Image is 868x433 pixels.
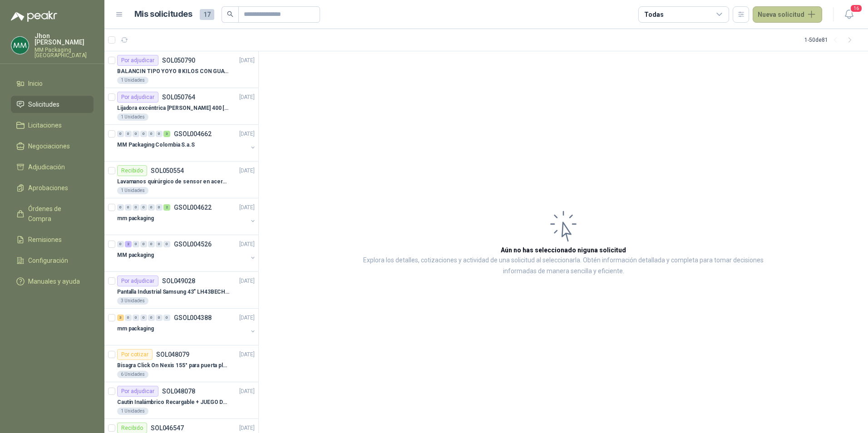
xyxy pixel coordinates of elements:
button: Nueva solicitud [753,6,822,23]
span: Licitaciones [28,120,62,130]
div: 0 [117,241,124,247]
span: Negociaciones [28,141,70,151]
p: [DATE] [239,203,255,212]
a: Por adjudicarSOL049028[DATE] Pantalla Industrial Samsung 43” LH43BECHLGKXZL BE43C-H3 Unidades [104,272,258,309]
a: 0 0 0 0 0 0 3 GSOL004662[DATE] MM Packaging Colombia S.a.S [117,128,256,157]
a: Adjudicación [11,158,94,176]
div: 0 [156,204,163,211]
p: MM packaging [117,251,154,260]
div: Por adjudicar [117,92,158,103]
p: mm packaging [117,214,154,223]
p: SOL050764 [162,94,195,100]
a: Negociaciones [11,138,94,155]
div: Recibido [117,165,147,176]
div: 0 [125,315,132,321]
p: Bisagra Click On Nexis 155° para puerta plegable Grass con base de montaje [117,361,230,370]
div: 1 Unidades [117,77,148,84]
span: 16 [850,4,863,13]
div: 0 [163,241,170,247]
a: Manuales y ayuda [11,273,94,290]
img: Company Logo [11,37,29,54]
p: [DATE] [239,387,255,396]
div: Por adjudicar [117,386,158,397]
div: Por adjudicar [117,276,158,286]
div: 0 [125,131,132,137]
div: 0 [148,315,155,321]
p: Explora los detalles, cotizaciones y actividad de una solicitud al seleccionarla. Obtén informaci... [350,255,777,277]
p: SOL050554 [151,167,184,174]
span: Solicitudes [28,99,59,109]
p: [DATE] [239,56,255,65]
p: [DATE] [239,350,255,359]
span: Manuales y ayuda [28,276,80,286]
div: 0 [140,241,147,247]
div: 0 [117,204,124,211]
div: 0 [156,315,163,321]
button: 16 [841,6,857,23]
p: Cautín Inalámbrico Recargable + JUEGO DE PUNTAS [117,398,230,407]
a: Por adjudicarSOL048078[DATE] Cautín Inalámbrico Recargable + JUEGO DE PUNTAS1 Unidades [104,382,258,419]
div: 0 [133,315,139,321]
a: Configuración [11,252,94,269]
div: 2 [125,241,132,247]
div: 0 [156,131,163,137]
a: Licitaciones [11,117,94,134]
p: BALANCIN TIPO YOYO 8 KILOS CON GUAYA ACERO INOX [117,67,230,76]
div: 3 [117,315,124,321]
div: 0 [163,315,170,321]
p: SOL049028 [162,278,195,284]
p: SOL048079 [156,351,189,358]
div: 6 Unidades [117,371,148,378]
div: Por adjudicar [117,55,158,66]
p: [DATE] [239,314,255,322]
p: GSOL004622 [174,204,212,211]
p: [DATE] [239,240,255,249]
div: 3 Unidades [117,297,148,305]
p: Pantalla Industrial Samsung 43” LH43BECHLGKXZL BE43C-H [117,288,230,296]
p: [DATE] [239,130,255,138]
div: 0 [133,204,139,211]
a: 0 0 0 0 0 0 2 GSOL004622[DATE] mm packaging [117,202,256,231]
div: 0 [148,241,155,247]
a: 3 0 0 0 0 0 0 GSOL004388[DATE] mm packaging [117,312,256,341]
div: 0 [140,315,147,321]
p: [DATE] [239,277,255,285]
a: Solicitudes [11,96,94,113]
h1: Mis solicitudes [134,8,192,21]
span: Aprobaciones [28,183,68,193]
div: 0 [148,131,155,137]
div: 0 [125,204,132,211]
div: 0 [133,131,139,137]
p: MM Packaging Colombia S.a.S [117,141,195,149]
p: SOL046547 [151,425,184,431]
p: MM Packaging [GEOGRAPHIC_DATA] [35,47,94,58]
a: Por adjudicarSOL050790[DATE] BALANCIN TIPO YOYO 8 KILOS CON GUAYA ACERO INOX1 Unidades [104,51,258,88]
a: Por cotizarSOL048079[DATE] Bisagra Click On Nexis 155° para puerta plegable Grass con base de mon... [104,345,258,382]
p: mm packaging [117,325,154,333]
span: 17 [200,9,214,20]
div: Todas [644,10,663,20]
p: GSOL004662 [174,131,212,137]
div: Por cotizar [117,349,153,360]
a: Por adjudicarSOL050764[DATE] Lijadora excéntrica [PERSON_NAME] 400 [PERSON_NAME] gex 125-150 ave1... [104,88,258,125]
a: Aprobaciones [11,179,94,197]
p: [DATE] [239,167,255,175]
p: Lijadora excéntrica [PERSON_NAME] 400 [PERSON_NAME] gex 125-150 ave [117,104,230,113]
a: 0 2 0 0 0 0 0 GSOL004526[DATE] MM packaging [117,239,256,268]
p: Lavamanos quirúrgico de sensor en acero referencia TLS-13 [117,177,230,186]
p: Jhon [PERSON_NAME] [35,33,94,45]
div: 1 Unidades [117,187,148,194]
div: 0 [156,241,163,247]
div: 1 Unidades [117,113,148,121]
div: 3 [163,131,170,137]
span: Inicio [28,79,43,89]
h3: Aún no has seleccionado niguna solicitud [501,245,626,255]
a: Inicio [11,75,94,92]
p: GSOL004526 [174,241,212,247]
p: [DATE] [239,93,255,102]
div: 0 [133,241,139,247]
p: GSOL004388 [174,315,212,321]
div: 1 - 50 de 81 [804,33,857,47]
div: 0 [117,131,124,137]
span: Configuración [28,256,68,266]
